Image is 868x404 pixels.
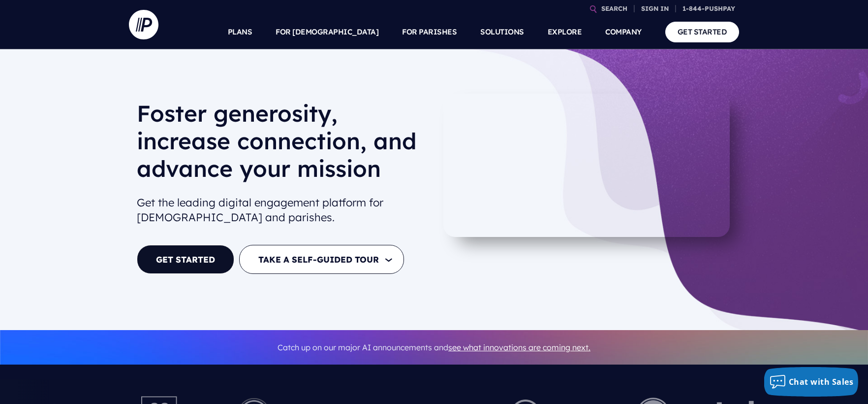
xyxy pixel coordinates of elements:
[605,15,642,49] a: COMPANY
[548,15,582,49] a: EXPLORE
[228,15,252,49] a: PLANS
[665,22,740,42] a: GET STARTED
[137,100,426,190] h1: Foster generosity, increase connection, and advance your mission
[137,337,731,359] p: Catch up on our major AI announcements and
[448,342,590,352] a: see what innovations are coming next.
[402,15,457,49] a: FOR PARISHES
[276,15,378,49] a: FOR [DEMOGRAPHIC_DATA]
[764,367,859,397] button: Chat with Sales
[239,245,404,274] button: TAKE A SELF-GUIDED TOUR
[137,245,234,274] a: GET STARTED
[789,376,854,387] span: Chat with Sales
[137,191,426,230] h2: Get the leading digital engagement platform for [DEMOGRAPHIC_DATA] and parishes.
[480,15,524,49] a: SOLUTIONS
